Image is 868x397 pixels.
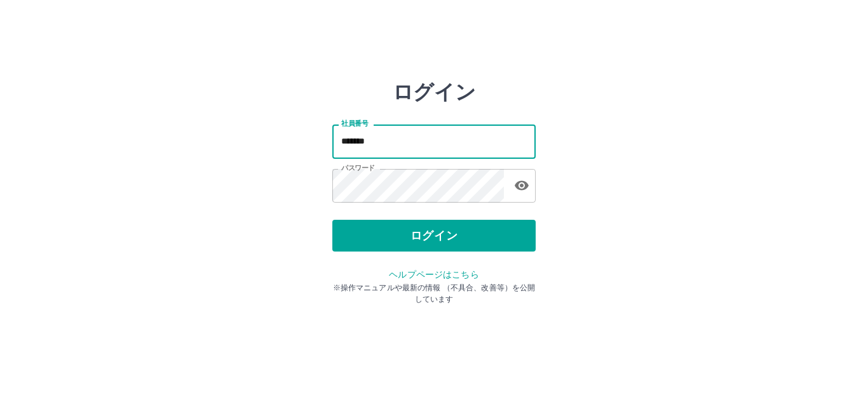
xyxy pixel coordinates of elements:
label: パスワード [341,163,375,173]
a: ヘルプページはこちら [389,269,478,279]
label: 社員番号 [341,119,368,128]
button: ログイン [332,220,536,252]
h2: ログイン [393,80,476,104]
p: ※操作マニュアルや最新の情報 （不具合、改善等）を公開しています [332,282,536,305]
